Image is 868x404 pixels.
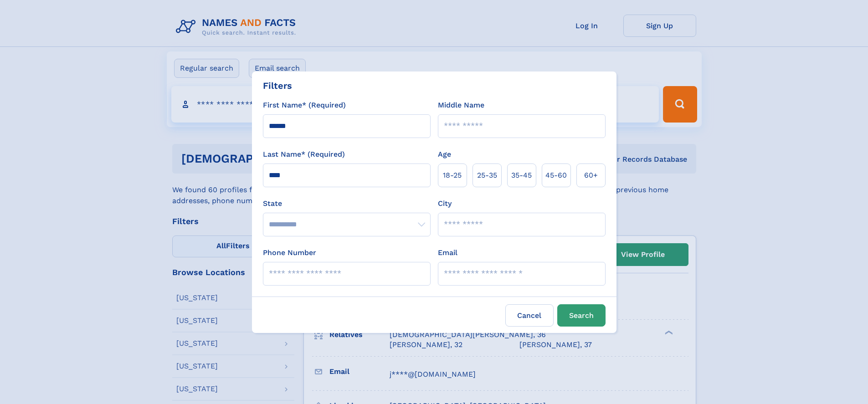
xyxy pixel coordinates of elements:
[263,79,292,92] div: Filters
[438,100,484,111] label: Middle Name
[443,170,462,181] span: 18‑25
[584,170,598,181] span: 60+
[438,247,457,258] label: Email
[511,170,532,181] span: 35‑45
[438,198,452,209] label: City
[263,100,346,111] label: First Name* (Required)
[438,149,451,160] label: Age
[557,304,606,327] button: Search
[263,149,345,160] label: Last Name* (Required)
[505,304,554,327] label: Cancel
[263,247,316,258] label: Phone Number
[477,170,497,181] span: 25‑35
[545,170,567,181] span: 45‑60
[263,198,431,209] label: State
